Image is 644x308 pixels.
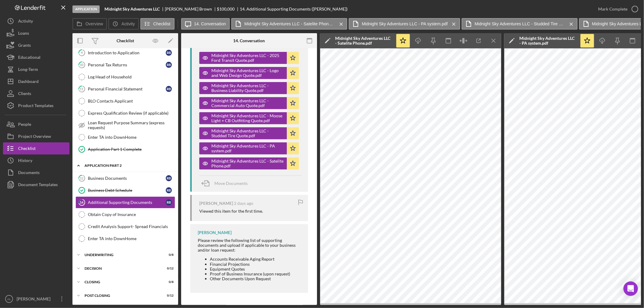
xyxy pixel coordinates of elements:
[75,131,175,143] a: Enter TA into DownHome
[75,221,175,233] a: Credit Analysis Support- Spread Financials
[194,21,226,26] label: 14. Conversation
[80,87,84,91] tspan: 11
[3,179,69,191] button: Document Templates
[85,253,159,257] div: Underwriting
[244,21,335,26] label: Midnight Sky Adventures LLC - Satelite Phone.pdf
[166,62,172,68] div: R B
[75,208,175,221] a: Obtain Copy of Insurance
[3,15,69,27] button: Activity
[80,200,84,204] tspan: 14
[166,187,172,193] div: R B
[198,230,232,235] div: [PERSON_NAME]
[211,113,284,123] div: Midnight Sky Adventures LLC - Moose Light + CB Outfitting Quote.pdf
[623,281,638,296] div: Open Intercom Messenger
[211,98,284,108] div: Midnight Sky Adventures LLC - Commercial Auto Quote.pdf
[88,188,166,193] div: Business Debt Schedule
[199,209,263,214] div: Viewed this item for the first time.
[18,39,31,53] div: Grants
[335,36,392,46] div: Midnight Sky Adventures LLC - Satelite Phone.pdf
[198,238,302,252] div: Please review the following list of supporting documents and upload if applicable to your busines...
[18,15,33,29] div: Activity
[18,51,40,65] div: Educational
[211,129,284,138] div: Midnight Sky Adventures LLC - Studded Tire Quote.pdf
[199,52,299,64] button: Midnight Sky Adventures LLC - 2025 Ford Transit Quote.pdf
[181,18,230,30] button: 14. Conversation
[166,86,172,92] div: R B
[108,18,139,30] button: Activity
[199,176,254,191] button: Move Documents
[75,172,175,184] a: 12Business DocumentsRB
[7,297,11,301] text: AL
[75,196,175,208] a: 14Additional Supporting DocumentsRB
[462,18,578,30] button: Midnight Sky Adventures LLC - Studded Tire Quote.pdf
[88,87,166,91] div: Personal Financial Statement
[81,51,83,55] tspan: 9
[75,233,175,245] a: Enter TA into DownHome
[18,179,58,192] div: Document Templates
[153,21,171,26] label: Checklist
[75,143,175,155] a: Application Part 1 Complete
[240,7,348,11] div: 14. Additional Supporting Documents ([PERSON_NAME])
[165,7,217,11] div: [PERSON_NAME] Brown
[166,175,172,181] div: R B
[214,181,248,186] span: Move Documents
[72,5,100,13] div: Application
[163,267,174,270] div: 0 / 12
[3,39,69,51] a: Grants
[199,67,299,79] button: Midnight Sky Adventures LLC - Logo and Web Design Quote.pdf
[3,130,69,142] button: Project Overview
[210,276,302,281] li: Other Documents Upon Request
[88,120,175,130] div: Loan Request Purpose Summary (express requests)
[231,18,347,30] button: Midnight Sky Adventures LLC - Satelite Phone.pdf
[592,3,641,15] button: Mark Complete
[18,118,31,132] div: People
[598,3,627,15] div: Mark Complete
[140,18,175,30] button: Checklist
[3,154,69,167] button: History
[88,50,166,55] div: Introduction to Application
[88,212,175,217] div: Obtain Copy of Insurance
[18,100,53,113] div: Product Templates
[519,36,577,46] div: Midnight Sky Adventures LLC - PA system.pdf
[163,280,174,284] div: 0 / 8
[3,27,69,39] button: Loans
[88,62,166,67] div: Personal Tax Returns
[80,176,84,180] tspan: 12
[475,21,565,26] label: Midnight Sky Adventures LLC - Studded Tire Quote.pdf
[234,201,253,206] time: 2025-10-08 19:11
[88,135,175,140] div: Enter TA into DownHome
[3,100,69,112] a: Product Templates
[88,99,175,103] div: BLO Contacts Applicant
[18,142,36,156] div: Checklist
[3,63,69,75] a: Long-Term
[199,82,299,94] button: Midnight Sky Adventures LLC - Business Liability Quote.pdf
[210,262,302,267] li: Financial Projections
[3,118,69,130] button: People
[85,280,159,284] div: Closing
[3,51,69,63] button: Educational
[18,75,39,89] div: Dashboard
[15,293,54,306] div: [PERSON_NAME]
[3,293,69,305] button: AL[PERSON_NAME]
[199,157,299,170] button: Midnight Sky Adventures LLC - Satelite Phone.pdf
[166,50,172,56] div: R B
[3,142,69,154] a: Checklist
[166,199,172,205] div: R B
[3,75,69,87] button: Dashboard
[211,53,284,63] div: Midnight Sky Adventures LLC - 2025 Ford Transit Quote.pdf
[163,294,174,297] div: 0 / 12
[210,267,302,271] li: Equipment Quotes
[18,27,29,41] div: Loans
[199,142,299,154] button: Midnight Sky Adventures LLC - PA system.pdf
[211,144,284,153] div: Midnight Sky Adventures LLC - PA system.pdf
[18,130,51,144] div: Project Overview
[18,154,32,168] div: History
[3,87,69,100] button: Clients
[163,253,174,257] div: 0 / 8
[210,271,302,276] li: Proof of Business Insurance (upon request)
